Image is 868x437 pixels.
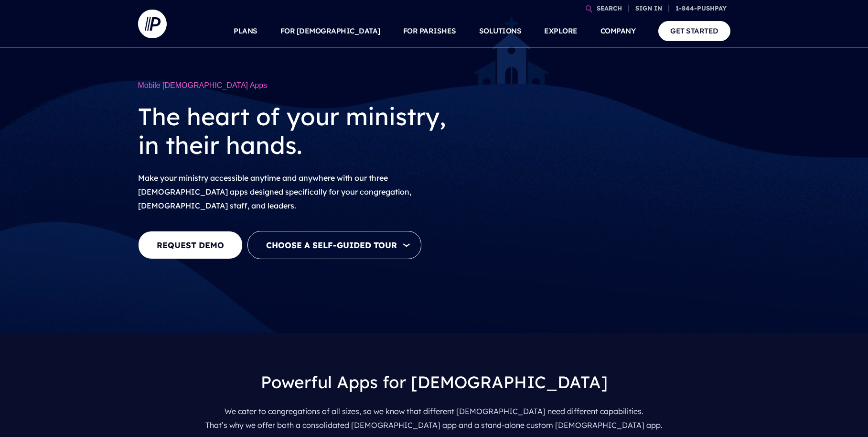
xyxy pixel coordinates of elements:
a: GET STARTED [658,21,730,41]
a: SOLUTIONS [479,14,522,48]
button: Choose a Self-guided Tour [247,231,421,259]
a: EXPLORE [544,14,578,48]
a: REQUEST DEMO [138,231,243,259]
p: We cater to congregations of all sizes, so we know that different [DEMOGRAPHIC_DATA] need differe... [146,401,723,436]
h2: The heart of your ministry, in their hands. [138,95,473,167]
a: PLANS [234,14,257,48]
h1: Mobile [DEMOGRAPHIC_DATA] Apps [138,76,473,95]
h3: Powerful Apps for [DEMOGRAPHIC_DATA] [146,364,723,401]
a: COMPANY [600,14,636,48]
a: FOR PARISHES [403,14,456,48]
a: FOR [DEMOGRAPHIC_DATA] [280,14,380,48]
span: Make your ministry accessible anytime and anywhere with our three [DEMOGRAPHIC_DATA] apps designe... [138,173,411,210]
